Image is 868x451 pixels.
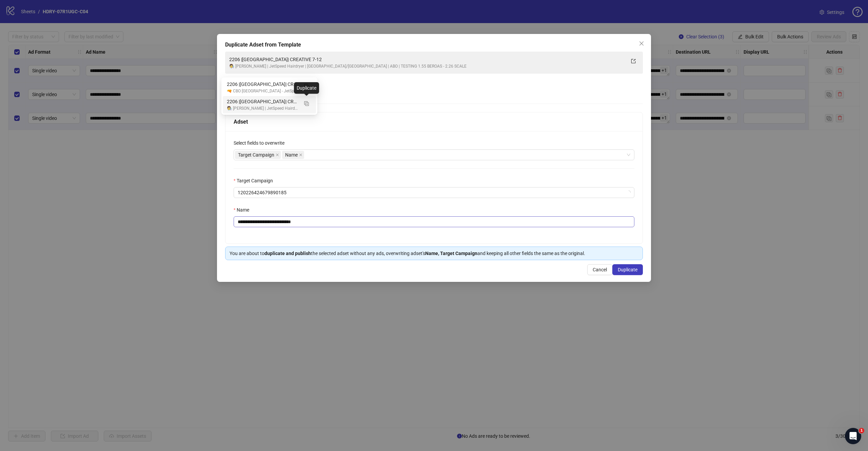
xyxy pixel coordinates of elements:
div: 🧑‍🔬 [PERSON_NAME] | JetSpeed Hairdryer | [GEOGRAPHIC_DATA]/[GEOGRAPHIC_DATA] | ABO | TESTING 1.55... [227,105,298,112]
label: Select fields to overwrite [234,139,289,147]
span: Duplicate [618,267,637,272]
span: Target Campaign [235,151,281,159]
label: Name [234,206,254,214]
div: 2206 |[GEOGRAPHIC_DATA]| CREATIVE 7-12 - Copy [227,80,298,88]
span: loading [626,190,631,195]
input: Name [234,216,634,227]
div: 🧑‍🔬 [PERSON_NAME] | JetSpeed Hairdryer | [GEOGRAPHIC_DATA]/[GEOGRAPHIC_DATA] | ABO | TESTING 1.55... [229,63,625,70]
span: 1 [859,428,864,433]
div: Adset [234,118,634,126]
span: close [639,41,644,46]
iframe: Intercom live chat [845,428,861,444]
div: 2206 |[GEOGRAPHIC_DATA]| CREATIVE 7-12 [227,98,298,105]
span: Cancel [593,267,607,272]
strong: duplicate and publish [264,251,311,256]
span: close [299,153,302,157]
span: close [276,153,279,157]
label: Target Campaign [234,177,277,184]
button: Cancel [587,264,612,275]
div: Duplicate [294,82,319,94]
button: Duplicate [301,98,312,109]
span: Target Campaign [238,151,274,159]
span: export [631,59,636,64]
div: 🔫 CBO [GEOGRAPHIC_DATA] - JetSpeed Hairdryer [227,88,298,94]
div: Duplicate Adset from Template [225,41,643,49]
div: 2206 |USA| CREATIVE 7-12 - Copy [223,79,316,96]
span: 120226424679890185 [238,187,630,198]
span: Name [282,151,304,159]
div: You are about to the selected adset without any ads, overwriting adset's and keeping all other fi... [230,250,638,257]
button: Duplicate [612,264,643,275]
div: 2206 |[GEOGRAPHIC_DATA]| CREATIVE 7-12 [229,56,625,63]
img: Duplicate [304,101,309,106]
strong: Name, Target Campaign [425,251,477,256]
button: Close [636,38,647,49]
span: Name [285,151,298,159]
button: Duplicate [301,80,312,91]
div: 2206 |USA| CREATIVE 7-12 [223,96,316,113]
